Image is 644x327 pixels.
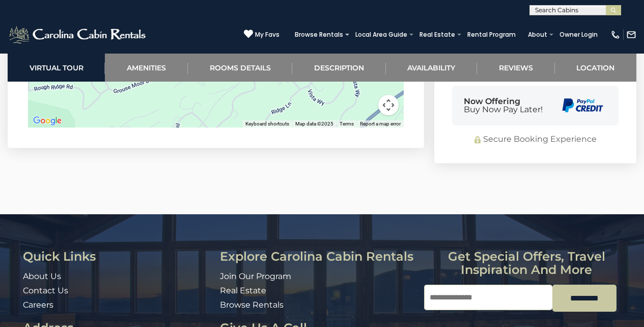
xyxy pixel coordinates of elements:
a: Owner Login [554,28,603,42]
a: About [523,28,552,42]
a: Rental Program [462,28,521,42]
div: Secure Booking Experience [452,134,619,145]
button: Map camera controls [378,95,399,115]
div: Now Offering [464,97,543,114]
a: Report a map error [360,121,401,127]
a: Reviews [477,54,554,82]
span: Buy Now Pay Later! [464,106,543,114]
a: Browse Rentals [290,28,348,42]
img: White-1-2.png [8,24,149,45]
img: Google [31,114,64,128]
a: Amenities [105,54,187,82]
a: About Us [23,271,61,281]
a: Join Our Program [220,271,291,281]
span: My Favs [255,30,279,39]
button: Keyboard shortcuts [245,120,289,128]
a: Contact Us [23,286,68,295]
a: Local Area Guide [350,28,412,42]
a: Description [292,54,385,82]
h3: Quick Links [23,250,212,263]
a: Real Estate [414,28,460,42]
a: Open this area in Google Maps (opens a new window) [31,114,64,128]
h3: Get special offers, travel inspiration and more [424,250,629,277]
a: Terms [340,121,354,127]
a: Careers [23,300,53,310]
a: Browse Rentals [220,300,284,310]
a: Availability [386,54,477,82]
a: Virtual Tour [8,54,105,82]
h3: Explore Carolina Cabin Rentals [220,250,417,263]
a: Real Estate [220,286,266,295]
a: Rooms Details [188,54,292,82]
img: phone-regular-white.png [610,30,621,40]
a: Location [555,54,636,82]
span: Map data ©2025 [295,121,333,127]
a: My Favs [244,29,279,40]
img: mail-regular-white.png [626,30,636,40]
